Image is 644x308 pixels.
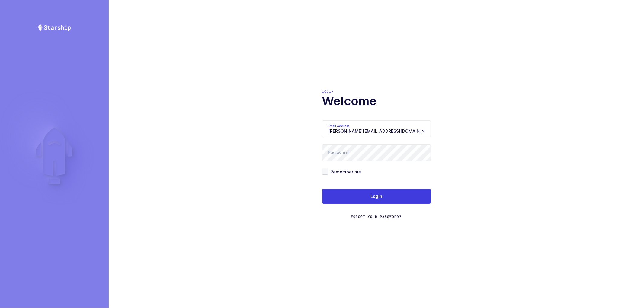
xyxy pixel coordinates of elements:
div: Login [322,89,431,94]
h1: Welcome [322,94,431,108]
a: Forgot Your Password? [351,214,402,219]
span: Login [370,193,382,199]
input: Password [322,144,431,161]
button: Login [322,189,431,204]
span: Remember me [328,169,361,175]
img: Starship [37,24,71,31]
input: Email Address [322,120,431,137]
